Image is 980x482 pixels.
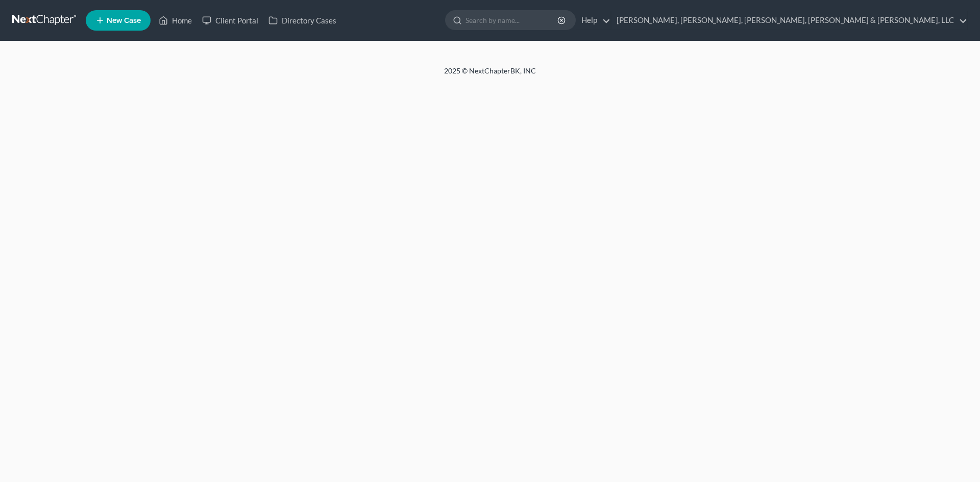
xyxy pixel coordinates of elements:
[611,11,967,30] a: [PERSON_NAME], [PERSON_NAME], [PERSON_NAME], [PERSON_NAME] & [PERSON_NAME], LLC
[576,11,610,30] a: Help
[154,11,197,30] a: Home
[465,11,559,30] input: Search by name...
[107,17,141,24] span: New Case
[197,11,263,30] a: Client Portal
[263,11,341,30] a: Directory Cases
[199,66,781,84] div: 2025 © NextChapterBK, INC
